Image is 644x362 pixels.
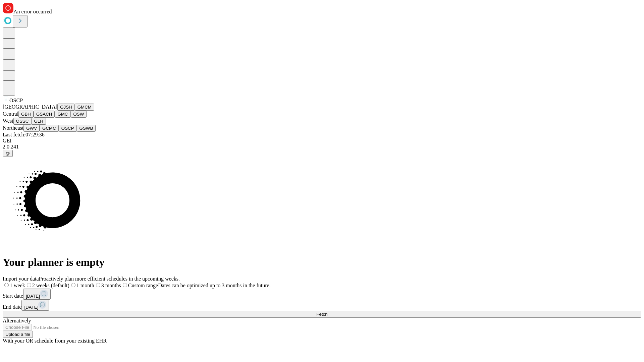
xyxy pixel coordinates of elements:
span: Fetch [316,312,327,317]
span: Northeast [3,125,23,131]
span: An error occurred [13,9,52,14]
input: Custom rangeDates can be optimized up to 3 months in the future. [123,283,127,287]
span: Dates can be optimized up to 3 months in the future. [158,283,270,288]
button: GBH [18,111,34,118]
div: Start date [3,289,641,300]
span: 2 weeks (default) [32,283,69,288]
span: @ [5,151,10,156]
h1: Your planner is empty [3,256,641,268]
span: West [3,118,13,124]
input: 1 week [4,283,9,287]
span: OSCP [9,98,23,103]
div: GEI [3,138,641,144]
button: @ [3,150,13,157]
span: Last fetch: 07:29:36 [3,132,45,137]
span: With your OR schedule from your existing EHR [3,338,107,344]
button: OSW [71,111,87,118]
span: [DATE] [24,305,38,310]
input: 2 weeks (default) [27,283,31,287]
span: 3 months [101,283,121,288]
button: GLH [31,118,46,125]
button: OSCP [59,125,77,132]
span: Alternatively [3,318,31,323]
input: 1 month [71,283,75,287]
button: GMCM [75,104,94,111]
button: [DATE] [23,289,51,300]
span: [GEOGRAPHIC_DATA] [3,104,57,110]
input: 3 months [96,283,100,287]
button: GSACH [34,111,55,118]
button: OSSC [13,118,32,125]
span: Proactively plan more efficient schedules in the upcoming weeks. [39,276,180,282]
button: GSWB [77,125,96,132]
button: Fetch [3,311,641,318]
span: [DATE] [26,294,40,299]
div: End date [3,300,641,311]
button: GCMC [40,125,59,132]
button: GWV [23,125,40,132]
span: Import your data [3,276,39,282]
button: GMC [55,111,70,118]
span: 1 week [10,283,25,288]
span: 1 month [76,283,94,288]
span: Central [3,111,18,117]
button: Upload a file [3,331,33,338]
button: [DATE] [21,300,49,311]
button: GJSH [57,104,75,111]
span: Custom range [128,283,158,288]
div: 2.0.241 [3,144,641,150]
